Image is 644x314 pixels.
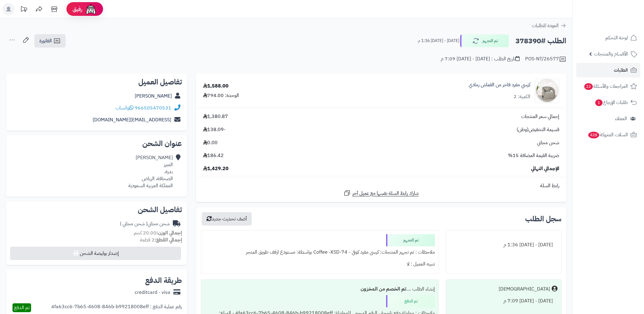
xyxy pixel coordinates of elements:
[120,220,148,227] span: ( شحن مجاني )
[532,22,566,29] a: العودة للطلبات
[352,190,419,197] span: شارك رابط السلة نفسها مع عميل آخر
[614,66,628,74] span: الطلبات
[386,295,435,307] div: تم الدفع
[10,247,181,260] button: إصدار بوليصة الشحن
[156,229,182,237] strong: إجمالي الوزن:
[517,126,559,133] span: قسيمة التخفيض(وطن)
[134,229,182,237] small: 20.00 كجم
[14,304,30,311] span: تم الدفع
[576,111,640,126] a: العملاء
[203,152,224,159] span: 186.42
[93,116,171,123] a: [EMAIL_ADDRESS][DOMAIN_NAME]
[205,283,435,295] div: إنشاء الطلب ....
[203,92,239,99] div: الوحدة: 794.00
[584,82,628,91] span: المراجعات والأسئلة
[576,127,640,142] a: السلات المتروكة428
[34,34,66,48] a: الفاتورة
[361,285,406,293] b: تم الخصم من المخزون
[140,236,182,244] small: 2 قطعة
[460,34,509,47] button: تم التجهيز
[605,34,628,42] span: لوحة التحكم
[203,165,229,172] span: 1,429.20
[135,104,171,112] a: 966505470531
[450,239,557,251] div: [DATE] - [DATE] 1:36 م
[135,289,170,296] div: creditcard - visa
[116,104,133,112] a: واتساب
[576,30,640,45] a: لوحة التحكم
[198,182,564,189] div: رابط السلة
[120,220,170,227] div: شحن مجاني
[205,258,435,270] div: تنبيه العميل : لا
[202,212,252,226] button: أضف تحديث جديد
[450,295,557,307] div: [DATE] - [DATE] 7:09 م
[588,132,599,138] span: 428
[16,3,31,17] a: تحديثات المنصة
[386,234,435,246] div: تم التجهيز
[525,215,561,223] h3: سجل الطلب
[595,98,628,107] span: طلبات الإرجاع
[39,37,52,45] span: الفاتورة
[203,139,218,146] span: 0.00
[469,81,530,88] a: كرسي مفرد فاخر من القماش رمادي
[135,92,172,100] a: [PERSON_NAME]
[588,130,628,139] span: السلات المتروكة
[615,114,627,123] span: العملاء
[203,126,226,133] span: -138.09
[441,55,520,62] div: تاريخ الطلب : [DATE] - [DATE] 7:09 م
[73,5,82,13] span: رفيق
[532,22,559,29] span: العودة للطلبات
[525,55,566,63] div: POS-NT/26577
[203,113,228,120] span: 1,380.87
[576,63,640,77] a: الطلبات
[418,38,459,44] small: [DATE] - [DATE] 1:36 م
[343,189,419,197] a: شارك رابط السلة نفسها مع عميل آخر
[11,78,182,86] h2: تفاصيل العميل
[514,93,530,100] div: الكمية: 2
[584,83,593,90] span: 22
[537,139,559,146] span: شحن مجاني
[128,154,173,189] div: [PERSON_NAME] المبرز بدرة، الصحافة، الرياض المملكة العربية السعودية
[51,303,182,312] div: رقم عملية الدفع : 4fa63cc6-7b65-4608-846b-b99218008eff
[576,95,640,110] a: طلبات الإرجاع1
[203,83,229,90] div: 1,588.00
[508,152,559,159] span: ضريبة القيمة المضافة 15%
[499,286,550,293] div: [DEMOGRAPHIC_DATA]
[11,140,182,147] h2: عنوان الشحن
[576,79,640,94] a: المراجعات والأسئلة22
[594,50,628,58] span: الأقسام والمنتجات
[11,206,182,213] h2: تفاصيل الشحن
[521,113,559,120] span: إجمالي سعر المنتجات
[145,277,182,284] h2: طريقة الدفع
[515,35,566,47] h2: الطلب #378390
[205,246,435,258] div: ملاحظات : تم تجهيز المنتجات: كرسى مفرد كوفي - Coffee -XSD-74 بواسطة: مستودع ارفف طويق المتجر
[531,165,559,172] span: الإجمالي النهائي
[155,236,182,244] strong: إجمالي القطع:
[85,3,97,15] img: ai-face.png
[595,99,603,106] span: 1
[535,79,559,103] img: 1757332008-1-90x90.jpg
